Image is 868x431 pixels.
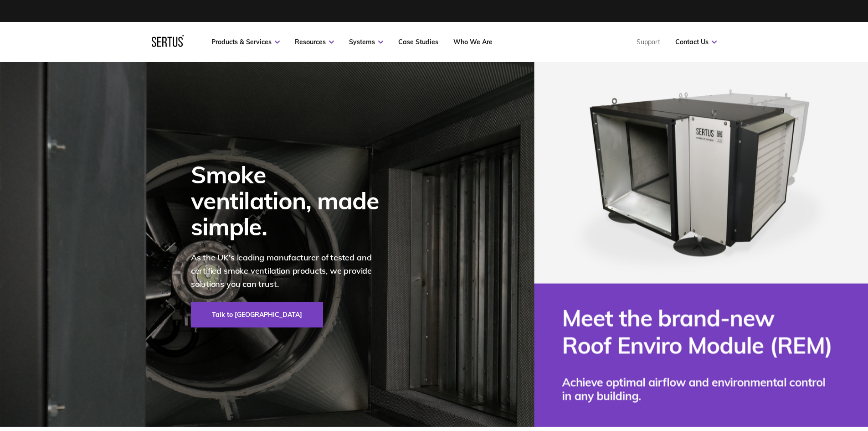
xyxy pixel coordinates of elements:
[349,38,383,46] a: Systems
[637,38,660,46] a: Support
[398,38,438,46] a: Case Studies
[191,302,323,327] a: Talk to [GEOGRAPHIC_DATA]
[295,38,334,46] a: Resources
[453,38,493,46] a: Who We Are
[191,251,391,291] p: As the UK's leading manufacturer of tested and certified smoke ventilation products, we provide s...
[191,161,391,240] div: Smoke ventilation, made simple.
[675,38,717,46] a: Contact Us
[211,38,280,46] a: Products & Services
